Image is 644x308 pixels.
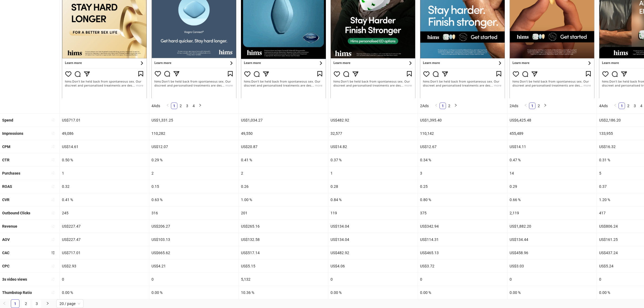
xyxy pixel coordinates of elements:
[239,140,328,153] div: US$20.87
[197,103,203,109] li: Next Page
[166,104,169,107] span: left
[2,158,9,162] b: CTR
[51,291,55,294] span: sort-ascending
[11,300,19,308] a: 1
[151,104,160,108] span: 4 Ads
[149,273,239,286] div: 0
[328,114,418,127] div: US$482.92
[418,127,507,140] div: 110,142
[418,193,507,206] div: 0.80 %
[60,286,149,299] div: 0.00 %
[239,260,328,273] div: US$5.15
[51,198,55,202] span: sort-ascending
[542,103,549,109] button: right
[171,103,177,109] li: 1
[51,158,55,162] span: sort-ascending
[2,131,23,136] b: Impressions
[2,145,10,149] b: CPM
[2,211,30,215] b: Outbound Clicks
[60,233,149,246] div: US$227.47
[328,233,418,246] div: US$134.04
[328,273,418,286] div: 0
[619,103,625,109] li: 1
[507,140,597,153] div: US$14.11
[239,220,328,233] div: US$265.16
[2,118,13,122] b: Spend
[164,103,171,109] button: left
[149,140,239,153] div: US$12.07
[149,286,239,299] div: 0.00 %
[149,193,239,206] div: 0.63 %
[328,127,418,140] div: 32,577
[60,220,149,233] div: US$227.47
[536,103,542,109] a: 2
[507,273,597,286] div: 0
[507,167,597,180] div: 14
[507,127,597,140] div: 455,489
[171,103,177,109] a: 1
[51,145,55,148] span: sort-ascending
[149,167,239,180] div: 2
[56,299,84,308] div: Page Size
[453,103,459,109] li: Next Page
[612,103,619,109] button: left
[507,153,597,166] div: 0.47 %
[453,103,459,109] button: right
[418,273,507,286] div: 0
[51,277,55,281] span: sort-ascending
[418,167,507,180] div: 3
[177,103,184,109] li: 2
[328,180,418,193] div: 0.28
[418,233,507,246] div: US$114.31
[510,104,518,108] span: 2 Ads
[239,207,328,219] div: 201
[22,300,30,308] a: 2
[33,300,41,308] a: 3
[328,260,418,273] div: US$4.06
[328,246,418,259] div: US$482.92
[2,198,9,202] b: CVR
[190,103,197,109] li: 4
[418,114,507,127] div: US$1,395.40
[440,103,446,109] a: 1
[60,114,149,127] div: US$717.01
[51,264,55,268] span: sort-ascending
[523,103,529,109] li: Previous Page
[435,104,438,107] span: left
[440,103,446,109] li: 1
[328,286,418,299] div: 0.00 %
[418,153,507,166] div: 0.34 %
[420,104,429,108] span: 2 Ads
[418,140,507,153] div: US$12.67
[507,286,597,299] div: 0.00 %
[507,246,597,259] div: US$458.96
[60,207,149,219] div: 245
[43,299,52,308] button: right
[239,167,328,180] div: 2
[239,114,328,127] div: US$1,034.27
[418,180,507,193] div: 0.25
[184,103,190,109] a: 3
[60,260,149,273] div: US$2.93
[239,193,328,206] div: 1.00 %
[542,103,549,109] li: Next Page
[51,238,55,241] span: sort-ascending
[328,167,418,180] div: 1
[239,273,328,286] div: 5,132
[149,207,239,219] div: 316
[328,220,418,233] div: US$134.04
[149,180,239,193] div: 0.15
[328,193,418,206] div: 0.84 %
[625,103,632,109] li: 2
[239,153,328,166] div: 0.41 %
[507,193,597,206] div: 0.66 %
[60,193,149,206] div: 0.41 %
[51,211,55,215] span: sort-ascending
[51,224,55,228] span: sort-ascending
[178,103,184,109] a: 2
[507,220,597,233] div: US$1,882.20
[149,153,239,166] div: 0.29 %
[22,299,30,308] li: 2
[625,103,631,109] a: 2
[51,131,55,135] span: sort-ascending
